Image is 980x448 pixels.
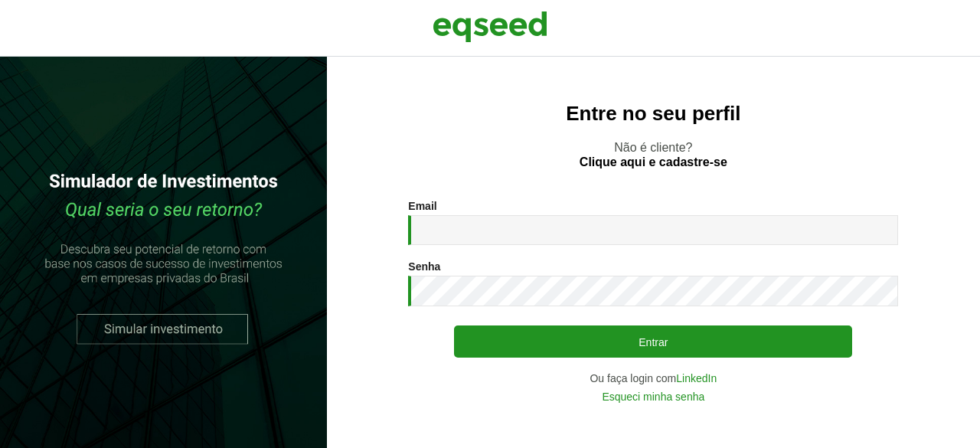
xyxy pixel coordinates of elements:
label: Email [408,201,436,211]
label: Senha [408,261,440,272]
a: Clique aqui e cadastre-se [580,156,727,168]
a: LinkedIn [676,373,717,384]
h2: Entre no seu perfil [358,103,949,125]
p: Não é cliente? [358,140,949,169]
a: Esqueci minha senha [602,391,704,402]
div: Ou faça login com [408,373,898,384]
img: EqSeed Logo [433,8,547,46]
button: Entrar [454,325,852,358]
